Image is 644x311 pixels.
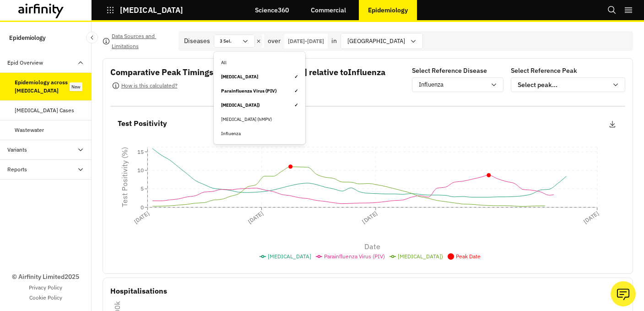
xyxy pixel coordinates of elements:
button: How is this calculated? [110,78,179,93]
div: Wastewater [15,126,44,134]
div: 3 Sel. [214,35,242,47]
button: Close Sidebar [86,32,98,44]
tspan: Test Positivity (%) [120,147,129,207]
div: Reports [7,165,27,174]
button: Search [607,2,617,18]
button: [MEDICAL_DATA] [106,2,183,18]
p: [MEDICAL_DATA] [120,6,183,14]
tspan: 5 [141,186,144,192]
div: [MEDICAL_DATA] Cases [15,106,74,115]
span: ✓ [294,102,298,109]
div: Select peak... [518,80,607,90]
button: Data Sources and Limitations [103,34,171,49]
p: Influenza [419,80,444,89]
span: Parainfluenza Virus (PIV) [324,253,385,260]
button: Ask our analysts [611,281,636,306]
p: Comparative Peak Timings in [GEOGRAPHIC_DATA] relative to Influenza [110,66,385,78]
p: in [331,36,337,46]
div: Diseases [184,36,210,46]
p: Epidemiology [368,6,408,14]
p: Data Sources and Limitations [112,31,171,51]
p: Hospitalisations [110,285,167,297]
tspan: [DATE] [582,210,600,225]
span: [MEDICAL_DATA] [268,253,311,260]
p: © Airfinity Limited 2025 [12,272,79,282]
tspan: Date [364,242,380,251]
div: Parainfluenza Virus (PIV) [221,87,298,94]
p: Select Reference Peak [511,66,577,76]
div: [MEDICAL_DATA] [221,73,298,80]
div: [MEDICAL_DATA]) [221,102,298,109]
tspan: [DATE] [133,210,151,225]
p: Test Positivity [118,118,167,130]
span: Peak Date [456,253,481,260]
a: Cookie Policy [29,294,62,302]
a: Privacy Policy [29,284,62,292]
span: [MEDICAL_DATA]) [398,253,443,260]
tspan: 10 [137,167,144,174]
p: How is this calculated? [121,81,178,91]
div: Influenza [221,130,298,137]
tspan: [DATE] [247,210,265,225]
p: Select Reference Disease [412,66,487,76]
div: All [221,59,298,66]
div: New [70,82,82,91]
span: ✓ [294,73,298,80]
p: over [268,36,281,46]
p: [DATE] - [DATE] [288,37,324,45]
div: [MEDICAL_DATA] (hMPV) [221,116,298,123]
tspan: 15 [137,148,144,155]
div: Variants [7,146,27,154]
p: Epidemiology [9,29,46,46]
tspan: [DATE] [361,210,379,225]
span: ✓ [294,87,298,94]
tspan: 0 [141,204,144,211]
div: Epid Overview [7,59,43,67]
div: Epidemiology across [MEDICAL_DATA] [15,78,70,95]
